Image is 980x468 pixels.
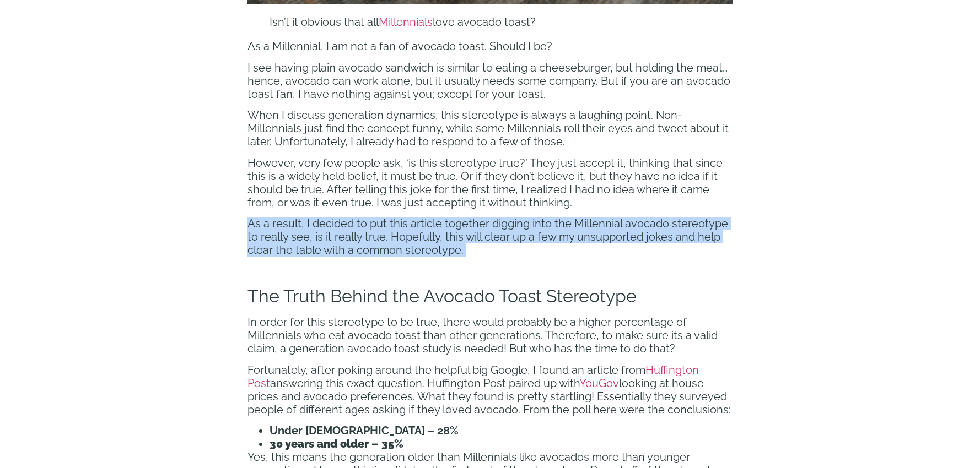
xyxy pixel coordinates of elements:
[247,61,730,101] span: I see having plain avocado sandwich is similar to eating a cheeseburger, but holding the meat…hen...
[247,377,731,416] span: looking at house prices and avocado preferences. What they found is pretty startling! Essentially...
[247,108,729,148] span: When I discuss generation dynamics, this stereotype is always a laughing point. Non-Millennials j...
[247,286,637,306] span: The Truth Behind the Avocado Toast Stereotype
[579,377,619,390] a: YouGov
[270,15,536,29] span: Isn’t it obvious that all love avocado toast?
[247,363,699,390] a: Huffington Post
[247,156,723,209] span: However, very few people ask, ‘is this stereotype true?’ They just accept it, thinking that since...
[270,424,459,437] b: Under [DEMOGRAPHIC_DATA] – 28%
[270,437,403,450] b: 30 years and older – 35%
[247,315,718,355] span: In order for this stereotype to be true, there would probably be a higher percentage of Millennia...
[247,40,552,53] span: As a Millennial, I am not a fan of avocado toast. Should I be?
[247,363,645,377] span: Fortunately, after poking around the helpful big Google, I found an article from
[247,217,728,257] span: As a result, I decided to put this article together digging into the Millennial avocado stereotyp...
[270,377,579,390] span: answering this exact question. Huffington Post paired up with
[379,15,433,29] a: Millennials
